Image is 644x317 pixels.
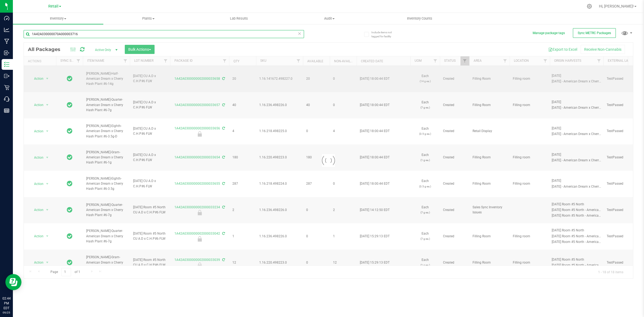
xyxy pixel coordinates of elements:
input: Search Package ID, Item Name, SKU, Lot or Part Number... [24,30,304,38]
a: Plants [103,13,194,24]
span: Hi, [PERSON_NAME]! [599,4,634,8]
span: Retail [48,4,58,9]
inline-svg: Inbound [4,50,9,56]
inline-svg: Dashboard [4,16,9,21]
inline-svg: Retail [4,85,9,90]
inline-svg: Outbound [4,73,9,79]
a: Lab Results [194,13,284,24]
p: 02:44 PM EDT [2,296,10,311]
span: Audit [284,16,374,21]
a: Audit [284,13,375,24]
inline-svg: Inventory [4,62,9,67]
span: Sync METRC Packages [578,31,611,35]
span: Lab Results [223,16,255,21]
button: Sync METRC Packages [573,28,616,38]
span: Inventory [13,16,103,21]
span: Include items not tagged for facility [371,30,398,38]
span: Inventory Counts [400,16,440,21]
p: 09/25 [2,311,10,315]
inline-svg: Call Center [4,96,9,102]
a: Inventory Counts [375,13,465,24]
iframe: Resource center [5,274,21,290]
inline-svg: Analytics [4,27,9,32]
inline-svg: Manufacturing [4,39,9,44]
a: Inventory [13,13,103,24]
inline-svg: Reports [4,108,9,113]
span: Clear [298,30,301,37]
div: Manage settings [586,4,593,9]
button: Manage package tags [533,31,565,35]
span: Plants [104,16,193,21]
